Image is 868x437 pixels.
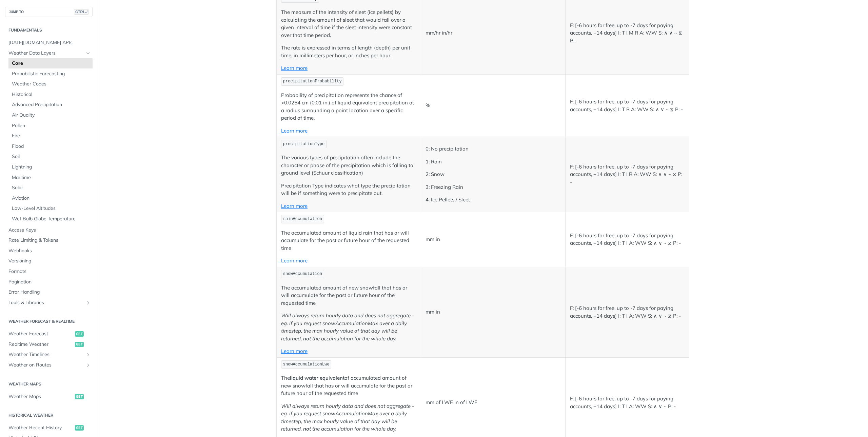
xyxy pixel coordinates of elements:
[312,425,396,432] em: the accumulation for the whole day.
[570,304,685,320] p: F: [-6 hours for free, up to -7 days for paying accounts, +14 days] I: T I A: WW S: ∧ ∨ ~ ⧖ P: -
[570,98,685,113] p: F: [-6 hours for free, up to -7 days for paying accounts, +14 days] I: T R A: WW S: ∧ ∨ ~ ⧖ P: -
[5,412,93,418] h2: Historical Weather
[12,205,91,212] span: Low-Level Altitudes
[5,423,93,433] a: Weather Recent Historyget
[12,133,91,139] span: Fire
[8,141,93,152] a: Flood
[8,268,91,275] span: Formats
[12,81,91,87] span: Weather Codes
[12,184,91,191] span: Solar
[5,339,93,350] a: Realtime Weatherget
[12,143,91,150] span: Flood
[426,236,561,243] p: mm in
[12,153,91,160] span: Soil
[5,225,93,235] a: Access Keys
[12,60,91,67] span: Core
[281,8,416,39] p: The measure of the intensity of sleet (ice pellets) by calculating the amount of sleet that would...
[283,217,322,221] span: rainAccumulation
[5,48,93,58] a: Weather Data LayersHide subpages for Weather Data Layers
[426,145,561,153] p: 0: No precipitation
[8,183,93,193] a: Solar
[8,258,91,264] span: Versioning
[426,308,561,316] p: mm in
[12,164,91,171] span: Lightning
[570,395,685,410] p: F: [-6 hours for free, up to -7 days for paying accounts, +14 days] I: T I A: WW S: ∧ ∨ ~ P: -
[8,237,91,244] span: Rate Limiting & Tokens
[85,352,91,357] button: Show subpages for Weather Timelines
[12,216,91,222] span: Wet Bulb Globe Temperature
[8,331,73,337] span: Weather Forecast
[426,29,561,37] p: mm/hr in/hr
[5,7,93,17] button: JUMP TOCTRL-/
[426,102,561,110] p: %
[283,142,324,146] span: precipitationType
[290,375,344,381] strong: liquid water equivalent
[5,277,93,287] a: Pagination
[281,284,416,307] p: The accumulated amount of new snowfall that has or will accumulate for the past or future hour of...
[283,362,330,367] span: snowAccumulationLwe
[312,335,396,342] em: the accumulation for the whole day.
[281,257,308,264] a: Learn more
[8,50,84,57] span: Weather Data Layers
[8,173,93,183] a: Maritime
[75,425,84,431] span: get
[5,298,93,308] a: Tools & LibrariesShow subpages for Tools & Libraries
[281,312,414,342] em: Will always return hourly data and does not aggregate - eg. if you request snowAccumulationMax ov...
[5,392,93,402] a: Weather Mapsget
[8,121,93,131] a: Pollen
[5,287,93,297] a: Error Handling
[426,399,561,406] p: mm of LWE in of LWE
[5,318,93,324] h2: Weather Forecast & realtime
[281,348,308,354] a: Learn more
[5,246,93,256] a: Webhooks
[8,279,91,285] span: Pagination
[5,27,93,33] h2: Fundamentals
[8,39,91,46] span: [DATE][DOMAIN_NAME] APIs
[281,92,416,122] p: Probability of precipitation represents the chance of >0.0254 cm (0.01 in.) of liquid equivalent ...
[426,158,561,166] p: 1: Rain
[5,381,93,387] h2: Weather Maps
[426,196,561,204] p: 4: Ice Pellets / Sleet
[8,424,73,431] span: Weather Recent History
[8,90,93,100] a: Historical
[8,58,93,68] a: Core
[426,183,561,191] p: 3: Freezing Rain
[12,71,91,77] span: Probabilistic Forecasting
[8,299,84,306] span: Tools & Libraries
[74,9,89,15] span: CTRL-/
[85,362,91,368] button: Show subpages for Weather on Routes
[281,229,416,252] p: The accumulated amount of liquid rain that has or will accumulate for the past or future hour of ...
[281,203,308,209] a: Learn more
[281,154,416,177] p: The various types of precipitation often include the character or phase of the precipitation whic...
[85,51,91,56] button: Hide subpages for Weather Data Layers
[75,394,84,399] span: get
[12,101,91,108] span: Advanced Precipitation
[281,182,416,197] p: Precipitation Type indicates what type the precipitation will be if something were to precipitate...
[8,214,93,224] a: Wet Bulb Globe Temperature
[5,350,93,360] a: Weather TimelinesShow subpages for Weather Timelines
[5,256,93,266] a: Versioning
[281,44,416,59] p: The rate is expressed in terms of length (depth) per unit time, in millimeters per hour, or inche...
[283,272,322,276] span: snowAccumulation
[8,341,73,348] span: Realtime Weather
[570,22,685,45] p: F: [-6 hours for free, up to -7 days for paying accounts, +14 days] I: T I M R A: WW S: ∧ ∨ ~ ⧖ P: -
[12,174,91,181] span: Maritime
[8,289,91,296] span: Error Handling
[303,335,311,342] strong: not
[281,65,308,71] a: Learn more
[12,112,91,119] span: Air Quality
[12,91,91,98] span: Historical
[8,193,93,203] a: Aviation
[75,342,84,347] span: get
[5,38,93,48] a: [DATE][DOMAIN_NAME] APIs
[5,329,93,339] a: Weather Forecastget
[8,227,91,234] span: Access Keys
[5,235,93,245] a: Rate Limiting & Tokens
[8,393,73,400] span: Weather Maps
[8,203,93,214] a: Low-Level Altitudes
[8,351,84,358] span: Weather Timelines
[85,300,91,305] button: Show subpages for Tools & Libraries
[570,232,685,247] p: F: [-6 hours for free, up to -7 days for paying accounts, +14 days] I: T I A: WW S: ∧ ∨ ~ ⧖ P: -
[8,362,84,369] span: Weather on Routes
[8,79,93,89] a: Weather Codes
